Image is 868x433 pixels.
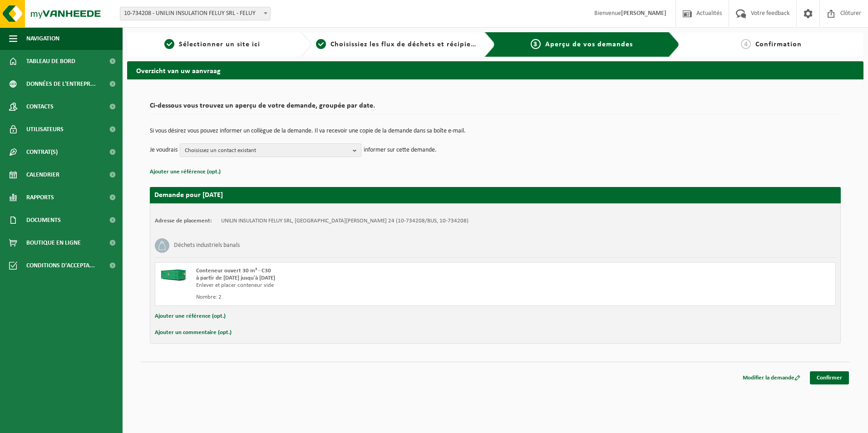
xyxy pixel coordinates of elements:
[810,371,849,384] a: Confirmer
[155,327,232,339] button: Ajouter un commentaire (opt.)
[164,39,174,49] span: 1
[160,267,187,281] img: HK-XC-30-GN-00.png
[150,102,841,114] h2: Ci-dessous vous trouvez un aperçu de votre demande, groupée par date.
[26,95,54,118] span: Contacts
[174,238,240,253] h3: Déchets industriels banals
[150,128,841,134] p: Si vous désirez vous pouvez informer un collègue de la demande. Il va recevoir une copie de la de...
[621,10,666,17] strong: [PERSON_NAME]
[221,217,469,225] td: UNILIN INSULATION FELUY SRL, [GEOGRAPHIC_DATA][PERSON_NAME] 24 (10-734208/BUS, 10-734208)
[26,186,54,209] span: Rapports
[180,143,361,157] button: Choisissez un contact existant
[531,39,541,49] span: 3
[26,141,58,163] span: Contrat(s)
[26,27,59,50] span: Navigation
[545,41,633,48] span: Aperçu de vos demandes
[364,143,437,157] p: informer sur cette demande.
[155,218,212,224] strong: Adresse de placement:
[127,61,863,79] h2: Overzicht van uw aanvraag
[120,7,271,20] span: 10-734208 - UNILIN INSULATION FELUY SRL - FELUY
[26,231,81,254] span: Boutique en ligne
[26,163,59,186] span: Calendrier
[316,39,326,49] span: 2
[196,275,275,281] strong: à partir de [DATE] jusqu'à [DATE]
[26,209,61,231] span: Documents
[330,41,482,48] span: Choisissiez les flux de déchets et récipients
[316,39,478,50] a: 2Choisissiez les flux de déchets et récipients
[26,254,95,277] span: Conditions d'accepta...
[154,192,223,199] strong: Demande pour [DATE]
[26,118,64,141] span: Utilisateurs
[26,73,96,95] span: Données de l'entrepr...
[741,39,751,49] span: 4
[196,268,271,274] span: Conteneur ouvert 30 m³ - C30
[150,143,178,157] p: Je voudrais
[179,41,260,48] span: Sélectionner un site ici
[120,7,270,20] span: 10-734208 - UNILIN INSULATION FELUY SRL - FELUY
[755,41,802,48] span: Confirmation
[196,294,532,301] div: Nombre: 2
[736,371,807,384] a: Modifier la demande
[185,144,349,157] span: Choisissez un contact existant
[150,166,221,178] button: Ajouter une référence (opt.)
[155,310,226,322] button: Ajouter une référence (opt.)
[132,39,293,50] a: 1Sélectionner un site ici
[196,282,532,289] div: Enlever et placer conteneur vide
[26,50,75,73] span: Tableau de bord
